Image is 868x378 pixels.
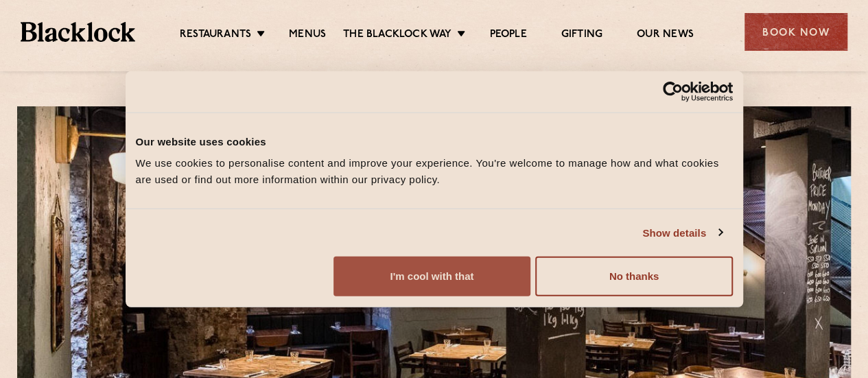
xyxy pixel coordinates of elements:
[333,257,530,296] button: I'm cool with that
[489,28,526,43] a: People
[136,155,733,188] div: We use cookies to personalise content and improve your experience. You're welcome to manage how a...
[289,28,326,43] a: Menus
[343,28,451,43] a: The Blacklock Way
[744,13,847,51] div: Book Now
[561,28,602,43] a: Gifting
[613,81,733,102] a: Usercentrics Cookiebot - opens in a new window
[21,22,135,41] img: BL_Textured_Logo-footer-cropped.svg
[637,28,694,43] a: Our News
[535,257,732,296] button: No thanks
[136,133,733,150] div: Our website uses cookies
[642,224,722,241] a: Show details
[180,28,251,43] a: Restaurants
